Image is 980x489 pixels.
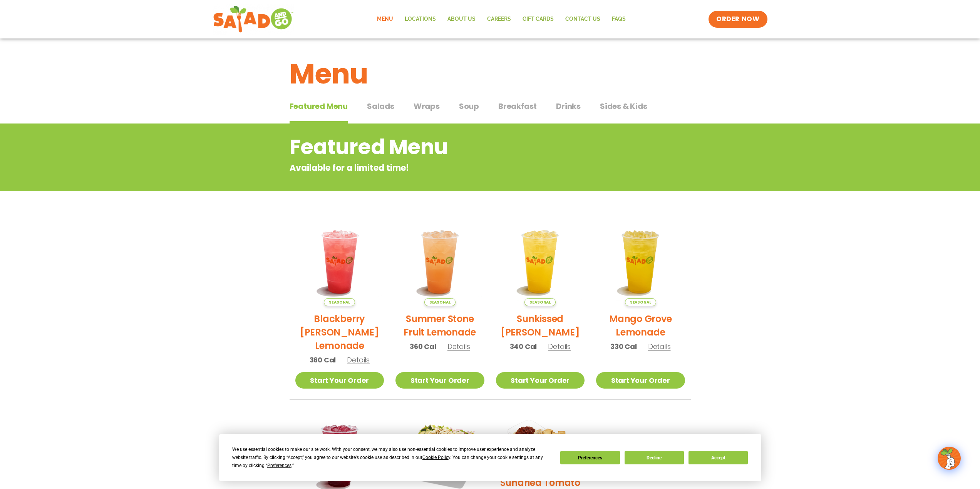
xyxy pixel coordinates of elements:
span: Breakfast [498,100,537,112]
div: Cookie Consent Prompt [219,434,761,481]
div: Tabbed content [290,98,691,124]
a: FAQs [606,10,632,28]
span: Seasonal [625,298,656,306]
span: Seasonal [524,298,556,306]
img: new-SAG-logo-768×292 [213,4,294,35]
img: Product photo for Mango Grove Lemonade [596,217,685,306]
span: Featured Menu [290,100,348,112]
span: Seasonal [324,298,355,306]
span: Details [347,355,370,365]
div: We use essential cookies to make our site work. With your consent, we may also use non-essential ... [232,446,551,470]
h2: Sunkissed [PERSON_NAME] [496,312,585,339]
a: GIFT CARDS [517,10,560,28]
img: Product photo for Blackberry Bramble Lemonade [295,217,384,306]
img: Product photo for Summer Stone Fruit Lemonade [395,217,484,306]
span: 360 Cal [410,341,436,352]
h2: Mango Grove Lemonade [596,312,685,339]
a: Careers [481,10,517,28]
a: About Us [442,10,481,28]
a: Contact Us [560,10,606,28]
button: Decline [625,451,684,464]
a: Menu [371,10,399,28]
img: Product photo for Sundried Tomato Hummus & Pita Chips [496,411,585,471]
span: ORDER NOW [716,15,759,24]
h1: Menu [290,53,691,95]
button: Preferences [560,451,620,464]
span: Details [548,342,571,351]
p: Available for a limited time! [290,162,629,174]
nav: Menu [371,10,632,28]
span: Wraps [414,100,440,112]
span: Details [447,342,470,351]
a: Start Your Order [596,372,685,389]
span: Details [648,342,671,351]
span: Drinks [556,100,581,112]
a: ORDER NOW [709,11,767,28]
span: 330 Cal [610,341,637,352]
span: Salads [367,100,394,112]
a: Start Your Order [295,372,384,389]
h2: Summer Stone Fruit Lemonade [395,312,484,339]
button: Accept [689,451,748,464]
span: Cookie Policy [422,455,450,460]
img: Product photo for Sunkissed Yuzu Lemonade [496,217,585,306]
a: Start Your Order [496,372,585,389]
span: 360 Cal [310,355,336,365]
img: wpChatIcon [938,447,960,469]
span: 340 Cal [510,341,537,352]
h2: Blackberry [PERSON_NAME] Lemonade [295,312,384,352]
span: Preferences [267,463,291,468]
h2: Featured Menu [290,132,629,163]
span: Seasonal [424,298,456,306]
span: Soup [459,100,479,112]
span: Sides & Kids [600,100,647,112]
a: Start Your Order [395,372,484,389]
a: Locations [399,10,442,28]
